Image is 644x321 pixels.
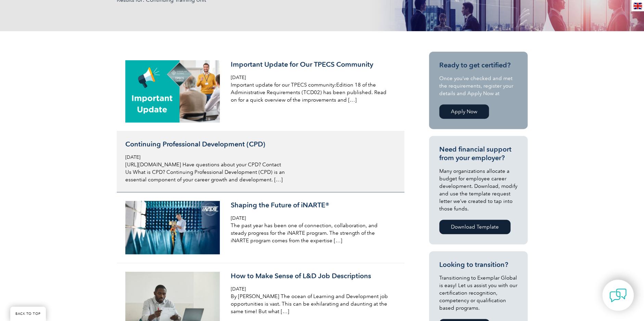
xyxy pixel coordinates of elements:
[125,60,220,123] img: tpecs-update-300x198.png
[10,307,46,321] a: BACK TO TOP
[439,167,517,213] p: Many organizations allocate a budget for employee career development. Download, modify and use th...
[439,220,510,234] a: Download Template
[439,75,517,97] p: Once you’ve checked and met the requirements, register your details and Apply Now at
[117,192,404,263] a: Shaping the Future of iNARTE® [DATE] The past year has been one of connection, collaboration, and...
[231,81,393,104] p: Important update for our TPECS community:Edition 18 of the Administrative Requirements (TCD02) ha...
[117,52,404,131] a: Important Update for Our TPECS Community [DATE] Important update for our TPECS community:Edition ...
[439,274,517,312] p: Transitioning to Exemplar Global is easy! Let us assist you with our certification recognition, c...
[125,154,140,160] span: [DATE]
[609,287,627,304] img: contact-chat.png
[439,104,489,119] a: Apply Now
[231,286,246,292] span: [DATE]
[231,222,393,244] p: The past year has been one of connection, collaboration, and steady progress for the iNARTE progr...
[231,201,393,209] h3: Shaping the Future of iNARTE®
[231,75,246,80] span: [DATE]
[125,161,288,183] p: [URL][DOMAIN_NAME] Have questions about your CPD? Contact Us What is CPD? Continuing Professional...
[439,260,517,269] h3: Looking to transition?
[633,3,642,9] img: en
[117,131,404,192] a: Continuing Professional Development (CPD) [DATE] [URL][DOMAIN_NAME] Have questions about your CPD...
[231,60,393,69] h3: Important Update for Our TPECS Community
[125,140,288,149] h3: Continuing Professional Development (CPD)
[231,293,393,315] p: By [PERSON_NAME] The ocean of Learning and Development job opportunities is vast. This can be exh...
[231,272,393,280] h3: How to Make Sense of L&D Job Descriptions
[439,61,517,69] h3: Ready to get certified?
[231,215,246,221] span: [DATE]
[439,145,517,162] h3: Need financial support from your employer?
[125,201,220,254] img: Auditor-Online-image-640x360-640-x-416-px-300x169.jpg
